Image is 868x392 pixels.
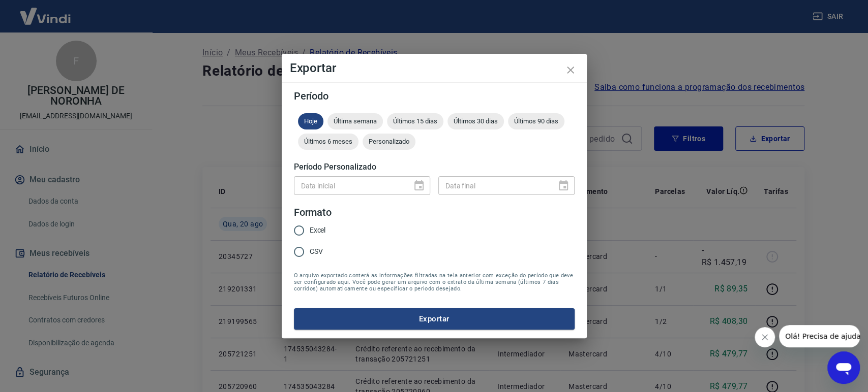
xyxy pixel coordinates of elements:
div: Últimos 15 dias [387,113,443,129]
span: Últimos 30 dias [447,117,504,125]
span: Últimos 15 dias [387,117,443,125]
iframe: Mensagem da empresa [779,325,860,347]
div: Personalizado [363,134,415,150]
span: Excel [310,225,326,236]
span: Última semana [327,117,383,125]
button: Exportar [294,308,575,330]
iframe: Botão para abrir a janela de mensagens [827,351,860,384]
span: Últimos 6 meses [298,138,358,145]
span: CSV [310,246,323,257]
input: DD/MM/YYYY [294,176,405,195]
div: Últimos 90 dias [508,113,564,129]
div: Últimos 6 meses [298,134,358,150]
span: Hoje [298,117,323,125]
h5: Período Personalizado [294,162,575,172]
div: Última semana [327,113,383,129]
h4: Exportar [290,62,579,74]
span: Últimos 90 dias [508,117,564,125]
button: close [558,58,583,82]
iframe: Fechar mensagem [755,327,775,347]
span: Personalizado [363,138,415,145]
h5: Período [294,91,575,101]
legend: Formato [294,205,332,220]
div: Hoje [298,113,323,129]
span: Olá! Precisa de ajuda? [6,7,85,15]
input: DD/MM/YYYY [438,176,549,195]
span: O arquivo exportado conterá as informações filtradas na tela anterior com exceção do período que ... [294,272,575,292]
div: Últimos 30 dias [447,113,504,129]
